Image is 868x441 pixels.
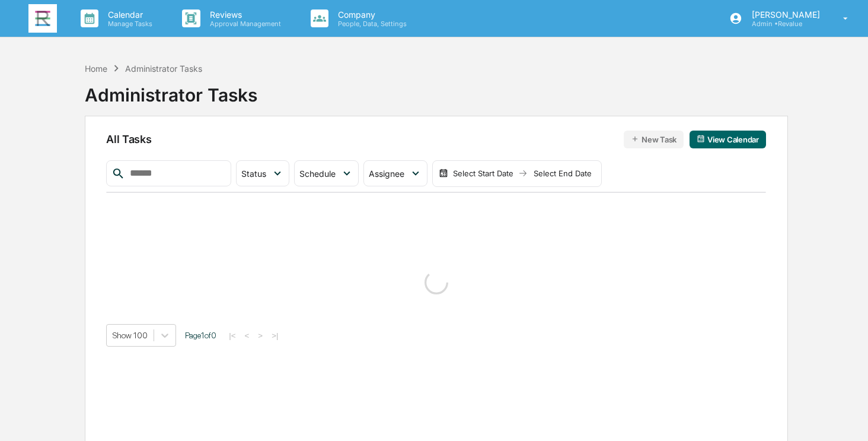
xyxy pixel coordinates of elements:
[742,9,826,20] p: [PERSON_NAME]
[742,20,826,28] p: Admin • Revalue
[530,169,595,178] div: Select End Date
[328,9,413,20] p: Company
[451,169,516,178] div: Select Start Date
[85,64,107,74] div: Home
[225,331,239,341] button: |<
[518,169,528,178] img: arrow right
[185,331,216,340] span: Page 1 of 0
[299,169,336,179] span: Schedule
[369,169,404,179] span: Assignee
[98,20,158,28] p: Manage Tasks
[241,331,253,341] button: <
[254,331,266,341] button: >
[125,64,202,74] div: Administrator Tasks
[200,20,287,28] p: Approval Management
[241,169,266,179] span: Status
[328,20,413,28] p: People, Data, Settings
[697,135,705,143] img: calendar
[106,133,151,145] span: All Tasks
[268,331,282,341] button: >|
[28,4,57,33] img: logo
[690,131,766,148] button: View Calendar
[439,169,448,178] img: calendar
[98,9,158,20] p: Calendar
[85,75,257,106] div: Administrator Tasks
[624,131,684,148] button: New Task
[200,9,287,20] p: Reviews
